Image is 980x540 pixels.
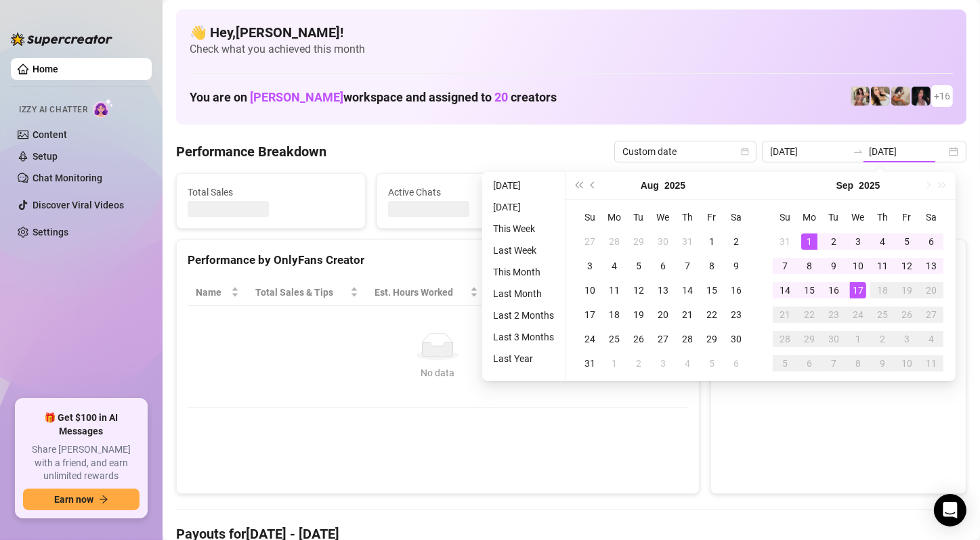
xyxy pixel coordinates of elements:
span: [PERSON_NAME] [250,90,343,104]
a: Chat Monitoring [33,173,102,183]
a: Settings [33,227,68,238]
input: End date [869,144,946,159]
span: Share [PERSON_NAME] with a friend, and earn unlimited rewards [23,443,140,483]
span: Name [196,285,228,300]
span: Custom date [622,141,748,162]
span: Check what you achieved this month [190,42,953,57]
a: Content [33,129,67,140]
span: Izzy AI Chatter [19,104,87,116]
a: Setup [33,151,58,162]
span: Earn now [54,494,93,505]
th: Total Sales & Tips [247,279,366,306]
input: Start date [770,144,847,159]
span: to [853,146,864,157]
div: No data [201,365,675,380]
img: Avry (@avryjennervip) [851,87,870,106]
h4: Performance Breakdown [176,142,326,161]
th: Chat Conversion [576,279,687,306]
span: 20 [494,90,508,104]
h1: You are on workspace and assigned to creators [190,90,557,105]
img: AI Chatter [93,98,114,118]
img: Kayla (@kaylathaylababy) [891,87,910,106]
span: 🎁 Get $100 in AI Messages [23,411,140,438]
span: + 16 [934,89,950,104]
span: Active Chats [388,185,555,200]
img: Baby (@babyyyybellaa) [912,87,931,106]
div: Est. Hours Worked [375,285,467,300]
span: calendar [741,148,749,156]
button: Earn nowarrow-right [23,489,140,510]
a: Discover Viral Videos [33,200,124,210]
h4: 👋 Hey, [PERSON_NAME] ! [190,23,953,42]
span: swap-right [853,146,864,157]
img: logo-BBDzfeDw.svg [11,32,112,46]
div: Sales by OnlyFans Creator [722,251,955,269]
span: Messages Sent [589,185,755,200]
span: Sales / Hour [494,285,558,300]
div: Open Intercom Messenger [934,494,966,526]
a: Home [33,64,58,74]
div: Performance by OnlyFans Creator [188,251,688,269]
span: Total Sales [188,185,354,200]
th: Name [188,279,247,306]
img: Avry (@avryjennerfree) [871,87,890,106]
th: Sales / Hour [486,279,577,306]
span: Chat Conversion [584,285,668,300]
span: arrow-right [99,495,108,504]
span: Total Sales & Tips [255,285,347,300]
